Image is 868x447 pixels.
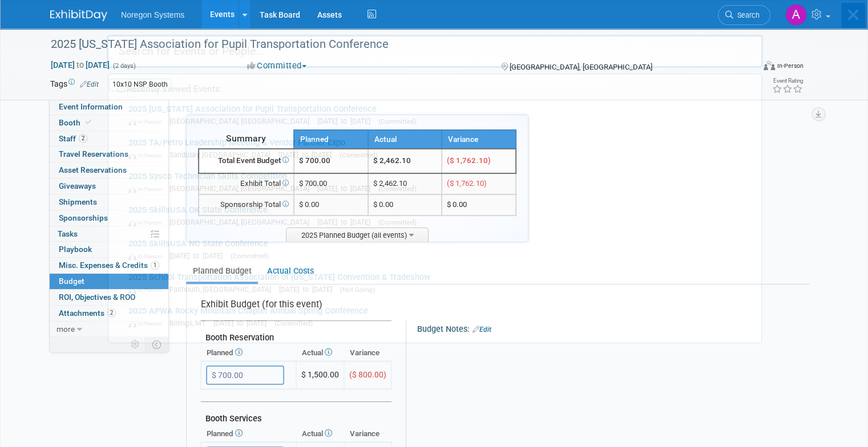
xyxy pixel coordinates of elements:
[169,151,276,159] span: Sandusky, [GEOGRAPHIC_DATA]
[169,319,211,327] span: Billings, MT
[169,184,315,193] span: [GEOGRAPHIC_DATA], [GEOGRAPHIC_DATA]
[123,233,756,266] a: 2025 SkillsUSA NC State Conference In-Person [DATE] to [DATE] (Committed)
[378,218,417,226] span: (Committed)
[114,74,756,99] div: Recently Viewed Events:
[169,117,315,125] span: [GEOGRAPHIC_DATA], [GEOGRAPHIC_DATA]
[123,300,756,334] a: 2025 APWA Rocky Mountain Chapter Annual Spring Conference In-Person Billings, MT [DATE] to [DATE]...
[317,184,376,193] span: [DATE] to [DATE]
[317,218,376,226] span: [DATE] to [DATE]
[123,99,756,132] a: 2025 [US_STATE] Association for Pupil Transportation Conference In-Person [GEOGRAPHIC_DATA], [GEO...
[274,319,313,327] span: (Committed)
[123,200,756,233] a: 2025 SkillsUSA OK State Conference In-Person [GEOGRAPHIC_DATA], [GEOGRAPHIC_DATA] [DATE] to [DATE...
[213,319,272,327] span: [DATE] to [DATE]
[231,252,269,260] span: (Committed)
[128,286,167,294] span: In-Person
[340,151,378,159] span: (Committed)
[123,166,756,199] a: 2025 Sysco Technician Skills Competition In-Person [GEOGRAPHIC_DATA], [GEOGRAPHIC_DATA] [DATE] to...
[128,185,167,193] span: In-Person
[128,152,167,159] span: In-Person
[128,219,167,226] span: In-Person
[169,285,277,294] span: Falmouth, [GEOGRAPHIC_DATA]
[123,267,756,300] a: 2025 School Transportation Association of [US_STATE] Convention & Tradeshow In-Person Falmouth, [...
[340,286,375,294] span: (Not Going)
[279,285,338,294] span: [DATE] to [DATE]
[169,218,315,226] span: [GEOGRAPHIC_DATA], [GEOGRAPHIC_DATA]
[107,35,763,68] input: Search for Events or People...
[378,117,417,125] span: (Committed)
[378,185,417,193] span: (Committed)
[128,253,167,260] span: In-Person
[128,320,167,327] span: In-Person
[169,251,228,260] span: [DATE] to [DATE]
[128,118,167,125] span: In-Person
[317,117,376,125] span: [DATE] to [DATE]
[278,151,337,159] span: [DATE] to [DATE]
[123,132,756,165] a: 2025 TA/Petro Leadership Meeting & Vendor Partner Expo In-Person Sandusky, [GEOGRAPHIC_DATA] [DAT...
